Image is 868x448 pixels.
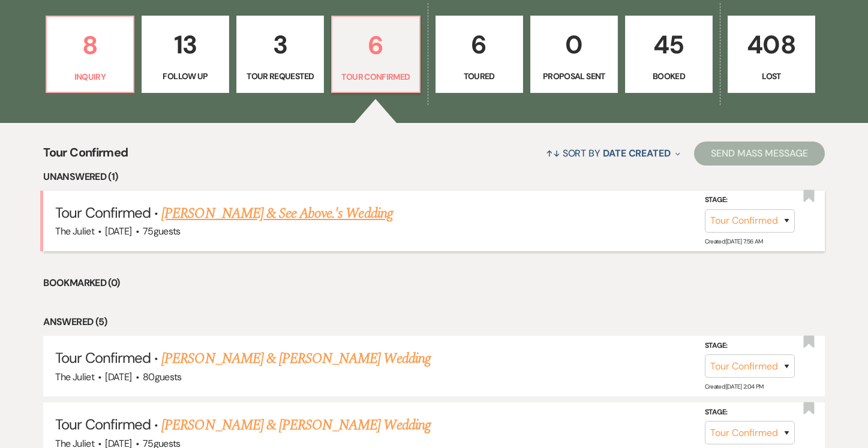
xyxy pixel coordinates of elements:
span: Created: [DATE] 7:56 AM [705,237,763,245]
span: ↑↓ [546,147,560,160]
a: [PERSON_NAME] & [PERSON_NAME] Wedding [161,414,430,436]
p: Inquiry [54,70,126,83]
li: Bookmarked (0) [43,275,824,291]
p: Follow Up [149,70,221,83]
a: 45Booked [625,16,713,94]
a: [PERSON_NAME] & [PERSON_NAME] Wedding [161,348,430,369]
span: Created: [DATE] 2:04 PM [705,383,764,390]
span: 75 guests [143,225,181,237]
button: Send Mass Message [694,142,825,166]
p: Tour Confirmed [340,70,412,83]
a: 6Tour Confirmed [331,16,420,94]
p: 6 [340,25,412,65]
span: Tour Confirmed [43,143,128,169]
span: Date Created [603,147,671,160]
span: Tour Confirmed [55,415,151,434]
p: Toured [443,70,515,83]
span: Tour Confirmed [55,348,151,367]
p: 408 [735,25,807,65]
label: Stage: [705,339,795,353]
p: 0 [538,25,610,65]
p: Lost [735,70,807,83]
p: 13 [149,25,221,65]
label: Stage: [705,194,795,207]
a: 3Tour Requested [236,16,324,94]
span: Tour Confirmed [55,203,151,222]
label: Stage: [705,406,795,419]
a: 6Toured [435,16,523,94]
span: The Juliet [55,371,94,383]
button: Sort By Date Created [541,137,685,169]
span: [DATE] [105,371,131,383]
p: 6 [443,25,515,65]
p: 8 [54,25,126,65]
p: 3 [244,25,316,65]
span: The Juliet [55,225,94,237]
p: Booked [633,70,705,83]
span: 80 guests [143,371,182,383]
p: 45 [633,25,705,65]
a: 13Follow Up [142,16,229,94]
a: 408Lost [728,16,815,94]
p: Proposal Sent [538,70,610,83]
p: Tour Requested [244,70,316,83]
a: 0Proposal Sent [530,16,618,94]
li: Unanswered (1) [43,169,824,185]
span: [DATE] [105,225,131,237]
a: 8Inquiry [46,16,134,94]
a: [PERSON_NAME] & See Above.'s Wedding [161,203,392,224]
li: Answered (5) [43,314,824,330]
